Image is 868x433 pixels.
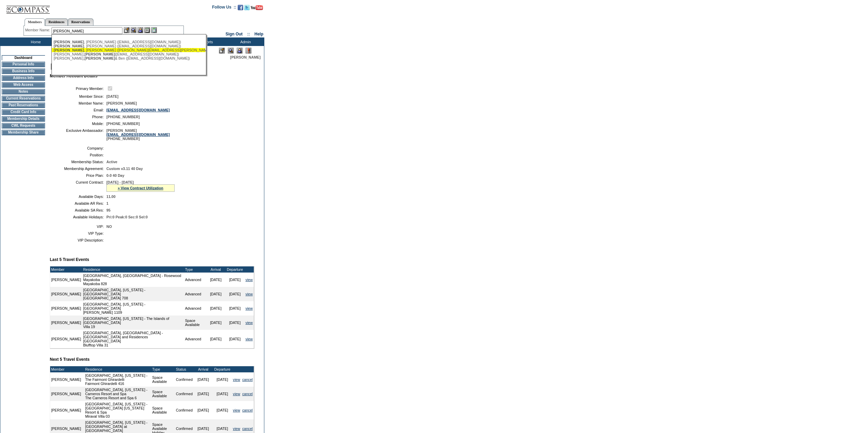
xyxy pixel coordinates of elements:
[106,108,170,112] a: [EMAIL_ADDRESS][DOMAIN_NAME]
[82,301,184,315] td: [GEOGRAPHIC_DATA], [US_STATE] - [GEOGRAPHIC_DATA] [PERSON_NAME] 1109
[82,287,184,301] td: [GEOGRAPHIC_DATA], [US_STATE] - [GEOGRAPHIC_DATA] [GEOGRAPHIC_DATA] 708
[106,115,140,119] span: [PHONE_NUMBER]
[106,195,116,199] span: 11.00
[230,55,261,59] span: [PERSON_NAME]
[2,82,45,88] td: Web Access
[247,32,250,36] span: ::
[151,387,175,401] td: Space Available
[106,173,124,177] span: 0-0 40 Day
[118,186,163,190] a: » View Contract Utilization
[106,180,134,184] span: [DATE] - [DATE]
[2,68,45,74] td: Business Info
[2,109,45,115] td: Credit Card Info
[84,401,151,419] td: [GEOGRAPHIC_DATA], [US_STATE] - [GEOGRAPHIC_DATA] [US_STATE] Resort & Spa Miraval Villa 03
[213,387,232,401] td: [DATE]
[50,330,82,348] td: [PERSON_NAME]
[106,133,170,137] a: [EMAIL_ADDRESS][DOMAIN_NAME]
[15,37,55,46] td: Home
[254,32,263,36] a: Help
[233,392,240,396] a: view
[228,48,234,53] img: View Mode
[206,330,225,348] td: [DATE]
[206,287,225,301] td: [DATE]
[151,372,175,387] td: Space Available
[212,4,236,12] td: Follow Us ::
[225,315,245,330] td: [DATE]
[49,59,186,73] img: pgTtlDashboard.gif
[233,408,240,412] a: view
[124,27,130,33] img: b_edit.gif
[53,160,104,164] td: Membership Status:
[213,372,232,387] td: [DATE]
[151,401,175,419] td: Space Available
[50,387,82,401] td: [PERSON_NAME]
[194,366,213,372] td: Arrival
[50,287,82,301] td: [PERSON_NAME]
[106,94,118,98] span: [DATE]
[246,321,253,325] a: view
[50,357,90,362] b: Next 5 Travel Events
[246,48,251,53] img: Log Concern/Member Elevation
[54,44,84,48] span: [PERSON_NAME]
[82,330,184,348] td: [GEOGRAPHIC_DATA], [GEOGRAPHIC_DATA] - [GEOGRAPHIC_DATA] and Residences [GEOGRAPHIC_DATA] Bluffto...
[53,115,104,119] td: Phone:
[53,122,104,126] td: Mobile:
[184,266,206,273] td: Type
[50,74,98,78] b: Member Account Details
[213,401,232,419] td: [DATE]
[106,167,143,171] span: Custom v3.11 40 Day
[82,266,184,273] td: Residence
[194,387,213,401] td: [DATE]
[53,231,104,235] td: VIP Type:
[53,167,104,171] td: Membership Agreement:
[54,52,204,56] div: [PERSON_NAME], ([EMAIL_ADDRESS][DOMAIN_NAME])
[2,130,45,135] td: Membership Share
[184,301,206,315] td: Advanced
[50,273,82,287] td: [PERSON_NAME]
[206,273,225,287] td: [DATE]
[50,315,82,330] td: [PERSON_NAME]
[175,372,194,387] td: Confirmed
[54,48,84,52] span: [PERSON_NAME]
[84,387,151,401] td: [GEOGRAPHIC_DATA], [US_STATE] - Carneros Resort and Spa The Carneros Resort and Spa 6
[2,116,45,122] td: Membership Details
[53,195,104,199] td: Available Days:
[233,377,240,382] a: view
[2,96,45,101] td: Current Reservations
[106,201,108,205] span: 1
[53,94,104,98] td: Member Since:
[244,7,250,11] a: Follow us on Twitter
[251,7,263,11] a: Subscribe to our YouTube Channel
[106,225,112,229] span: NO
[206,266,225,273] td: Arrival
[213,366,232,372] td: Departure
[2,75,45,81] td: Address Info
[50,372,82,387] td: [PERSON_NAME]
[225,37,264,46] td: Admin
[54,48,204,52] div: , [PERSON_NAME] ([PERSON_NAME][EMAIL_ADDRESS][PERSON_NAME][DOMAIN_NAME])
[50,366,82,372] td: Member
[50,301,82,315] td: [PERSON_NAME]
[2,89,45,94] td: Notes
[206,301,225,315] td: [DATE]
[175,366,194,372] td: Status
[246,278,253,282] a: view
[2,55,45,60] td: Dashboard
[184,315,206,330] td: Space Available
[25,27,52,33] div: Member Name:
[244,5,250,10] img: Follow us on Twitter
[53,180,104,192] td: Current Contract:
[225,273,245,287] td: [DATE]
[53,173,104,177] td: Price Plan:
[246,292,253,296] a: view
[2,62,45,67] td: Personal Info
[184,287,206,301] td: Advanced
[50,257,89,262] b: Last 5 Travel Events
[238,7,243,11] a: Become our fan on Facebook
[175,387,194,401] td: Confirmed
[54,44,204,48] div: , [PERSON_NAME] ([EMAIL_ADDRESS][DOMAIN_NAME])
[219,48,225,53] img: Edit Mode
[194,372,213,387] td: [DATE]
[233,427,240,431] a: view
[144,27,150,33] img: Reservations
